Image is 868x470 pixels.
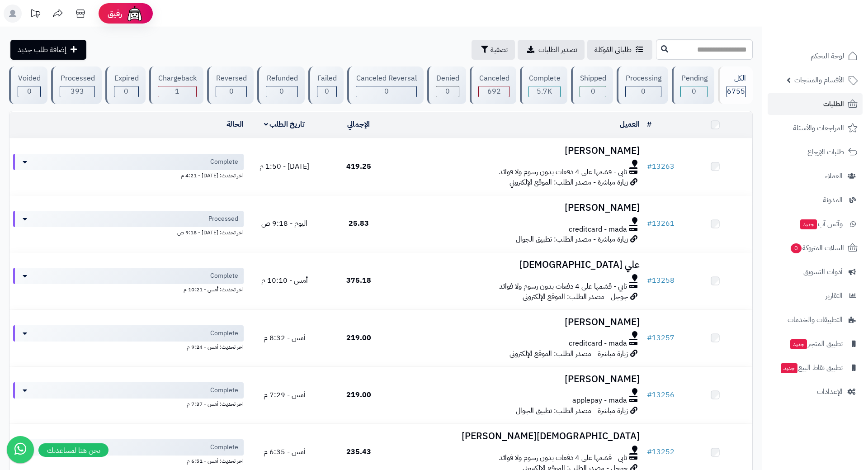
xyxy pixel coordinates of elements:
[384,86,389,97] span: 0
[811,50,844,62] span: لوحة التحكم
[587,40,652,60] a: طلباتي المُوكلة
[210,329,238,338] span: Complete
[10,40,86,60] a: إضافة طلب جديد
[499,167,627,177] span: تابي - قسّمها على 4 دفعات بدون رسوم ولا فوائد
[716,66,755,104] a: الكل6755
[264,119,305,130] a: تاريخ الطلب
[479,86,509,97] div: 692
[647,332,652,343] span: #
[572,395,627,406] span: applepay - mada
[768,237,863,259] a: السلات المتروكة0
[13,170,244,180] div: اخر تحديث: [DATE] - 4:21 م
[425,66,468,104] a: Denied 0
[18,44,66,55] span: إضافة طلب جديد
[580,86,606,97] div: 0
[803,266,843,278] span: أدوات التسويق
[768,333,863,355] a: تطبيق المتجرجديد
[13,342,244,351] div: اخر تحديث: أمس - 9:24 م
[210,271,238,280] span: Complete
[647,218,675,229] a: #13261
[175,86,179,97] span: 1
[216,73,247,84] div: Reversed
[346,275,371,286] span: 375.18
[499,453,627,463] span: تابي - قسّمها على 4 دفعات بدون رسوم ولا فوائد
[400,374,640,385] h3: [PERSON_NAME]
[528,73,561,84] div: Complete
[205,66,255,104] a: Reversed 0
[790,339,807,349] span: جديد
[817,385,843,398] span: الإعدادات
[346,446,371,457] span: 235.43
[823,98,844,110] span: الطلبات
[625,73,661,84] div: Processing
[307,66,345,104] a: Failed 0
[580,73,606,84] div: Shipped
[538,44,577,55] span: تصدير الطلبات
[147,66,205,104] a: Chargeback 1
[18,73,41,84] div: Voided
[591,86,595,97] span: 0
[13,399,244,408] div: اخر تحديث: أمس - 7:37 م
[807,146,844,158] span: طلبات الإرجاع
[569,224,627,235] span: creditcard - mada
[13,284,244,294] div: اخر تحديث: أمس - 10:21 م
[210,157,238,166] span: Complete
[793,122,844,134] span: المراجعات والأسئلة
[781,363,797,373] span: جديد
[400,317,640,328] h3: [PERSON_NAME]
[647,446,675,457] a: #13252
[356,86,416,97] div: 0
[523,291,628,302] span: جوجل - مصدر الطلب: الموقع الإلكتروني
[472,40,515,60] button: تصفية
[626,86,661,97] div: 0
[800,219,817,229] span: جديد
[436,86,459,97] div: 0
[726,73,746,84] div: الكل
[487,86,501,97] span: 692
[259,161,309,172] span: [DATE] - 1:50 م
[788,313,843,326] span: التطبيقات والخدمات
[780,361,843,374] span: تطبيق نقاط البيع
[647,332,675,343] a: #13257
[799,218,843,230] span: وآتس آب
[768,357,863,379] a: تطبيق نقاط البيعجديد
[346,332,371,343] span: 219.00
[768,141,863,163] a: طلبات الإرجاع
[789,337,843,350] span: تطبيق المتجر
[768,261,863,283] a: أدوات التسويق
[826,290,843,302] span: التقارير
[768,45,863,67] a: لوحة التحكم
[71,86,84,97] span: 393
[823,194,843,206] span: المدونة
[825,170,843,182] span: العملاء
[208,214,238,223] span: Processed
[768,285,863,307] a: التقارير
[158,73,197,84] div: Chargeback
[400,146,640,156] h3: [PERSON_NAME]
[516,234,628,245] span: زيارة مباشرة - مصدر الطلب: تطبيق الجوال
[436,73,459,84] div: Denied
[126,5,144,23] img: ai-face.png
[216,86,246,97] div: 0
[210,386,238,395] span: Complete
[594,44,632,55] span: طلباتي المُوكلة
[27,86,32,97] span: 0
[445,86,450,97] span: 0
[279,86,284,97] span: 0
[347,119,370,130] a: الإجمالي
[226,119,244,130] a: الحالة
[681,86,707,97] div: 0
[670,66,716,104] a: Pending 0
[768,309,863,331] a: التطبيقات والخدمات
[400,260,640,270] h3: علي [DEMOGRAPHIC_DATA]
[49,66,103,104] a: Processed 393
[509,348,628,359] span: زيارة مباشرة - مصدر الطلب: الموقع الإلكتروني
[114,73,139,84] div: Expired
[807,25,859,44] img: logo-2.png
[518,40,585,60] a: تصدير الطلبات
[356,73,417,84] div: Canceled Reversal
[7,66,49,104] a: Voided 0
[13,456,244,465] div: اخر تحديث: أمس - 6:51 م
[400,431,640,442] h3: [DEMOGRAPHIC_DATA][PERSON_NAME]
[647,119,651,130] a: #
